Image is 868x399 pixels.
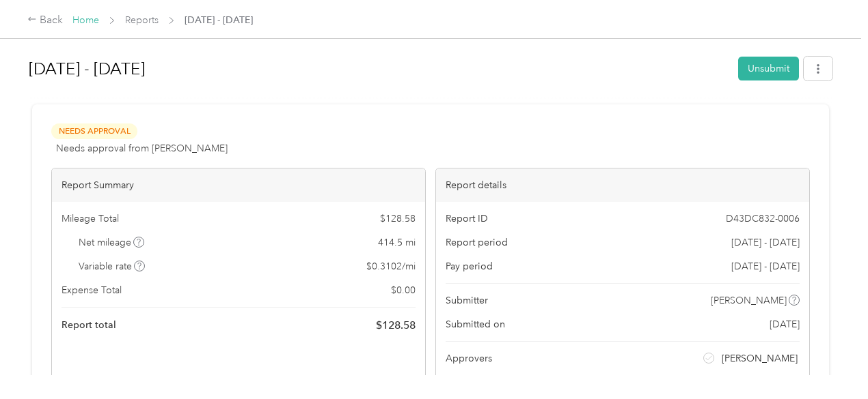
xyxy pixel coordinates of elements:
span: Net mileage [79,235,145,250]
div: Report details [436,168,809,202]
span: $ 0.3102 / mi [366,259,416,274]
span: $ 128.58 [376,317,416,334]
span: Report total [62,318,116,332]
span: Needs approval from [PERSON_NAME] [56,141,228,156]
span: [PERSON_NAME] [711,293,787,308]
div: Back [27,12,63,29]
span: D43DC832-0006 [726,211,800,226]
span: Mileage Total [62,211,119,226]
span: $ 0.00 [391,283,416,297]
h1: Aug 1 - 31, 2025 [29,53,729,85]
a: Home [72,14,99,26]
span: 414.5 mi [378,235,416,250]
span: Pay period [446,259,493,274]
span: Approvers [446,351,492,366]
span: [DATE] - [DATE] [731,259,800,274]
span: Expense Total [62,283,122,297]
span: Needs Approval [51,123,137,139]
span: $ 128.58 [380,211,416,226]
span: Report period [446,235,508,250]
iframe: Everlance-gr Chat Button Frame [791,323,868,399]
span: [DATE] - [DATE] [185,13,253,27]
div: Report Summary [52,168,425,202]
span: Report ID [446,211,488,226]
span: [PERSON_NAME] [722,351,798,366]
a: Reports [125,14,159,26]
span: Variable rate [79,259,146,274]
span: Submitted on [446,317,505,331]
span: [DATE] - [DATE] [731,235,800,250]
button: Unsubmit [738,57,799,80]
span: Submitter [446,293,488,308]
span: [DATE] [770,317,800,331]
